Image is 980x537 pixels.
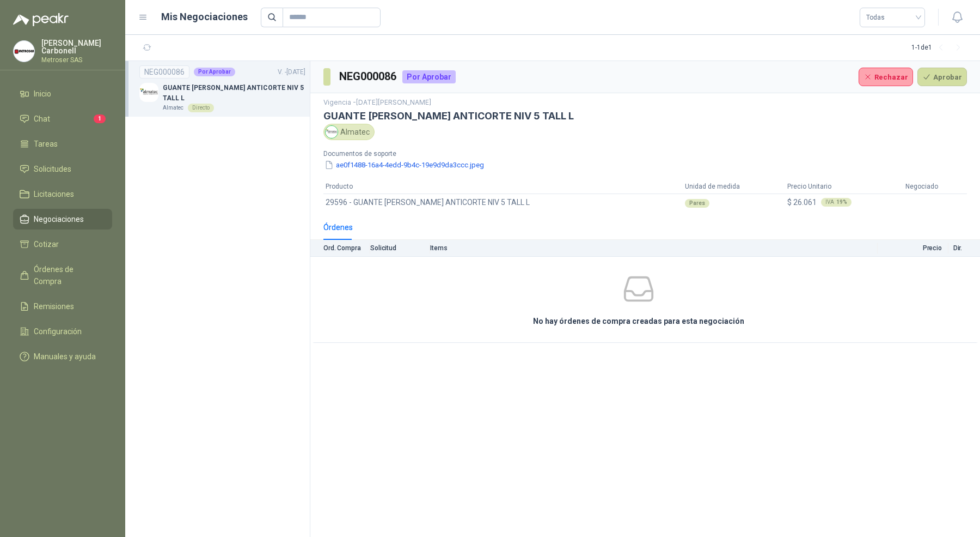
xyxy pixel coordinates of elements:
[326,126,338,138] img: Company Logo
[533,315,744,327] h3: No hay órdenes de compra creadas para esta negociación
[139,65,305,112] a: NEG000086Por AprobarV. -[DATE] Company LogoGUANTE [PERSON_NAME] ANTICORTE NIV 5 TALL LAlmatecDirecto
[34,138,58,150] span: Tareas
[948,240,980,257] th: Dir.
[13,296,112,317] a: Remisiones
[34,163,71,175] span: Solicitudes
[34,351,96,363] span: Manuales y ayuda
[323,221,353,233] div: Órdenes
[34,188,74,200] span: Licitaciones
[323,124,375,140] div: Almatec
[163,83,305,104] p: GUANTE [PERSON_NAME] ANTICORTE NIV 5 TALL L
[14,41,34,62] img: Company Logo
[13,134,112,154] a: Tareas
[34,300,74,312] span: Remisiones
[821,198,852,207] div: IVA
[402,70,456,83] div: Por Aprobar
[685,199,709,208] div: Pares
[430,240,878,257] th: Items
[683,179,785,194] th: Unidad de medida
[41,57,112,63] p: Metroser SAS
[13,346,112,367] a: Manuales y ayuda
[163,104,183,112] p: Almatec
[836,200,847,205] b: 19 %
[903,179,967,194] th: Negociado
[323,110,967,122] h3: GUANTE [PERSON_NAME] ANTICORTE NIV 5 TALL L
[917,68,967,86] button: Aprobar
[13,184,112,204] a: Licitaciones
[94,114,106,123] span: 1
[34,263,102,287] span: Órdenes de Compra
[188,104,214,112] div: Directo
[13,259,112,292] a: Órdenes de Compra
[34,238,59,250] span: Cotizar
[339,68,398,85] h3: NEG000086
[13,159,112,179] a: Solicitudes
[13,108,112,129] a: Chat1
[310,240,370,257] th: Ord. Compra
[323,149,641,159] p: Documentos de soporte
[13,83,112,104] a: Inicio
[866,9,918,26] span: Todas
[41,39,112,55] p: [PERSON_NAME] Carbonell
[161,9,248,25] h1: Mis Negociaciones
[323,179,683,194] th: Producto
[323,98,967,108] p: Vigencia - [DATE][PERSON_NAME]
[370,240,430,257] th: Solicitud
[34,213,84,225] span: Negociaciones
[13,321,112,342] a: Configuración
[13,234,112,255] a: Cotizar
[139,65,189,79] div: NEG000086
[34,113,50,125] span: Chat
[139,83,158,102] img: Company Logo
[326,196,530,208] span: 29596 - GUANTE [PERSON_NAME] ANTICORTE NIV 5 TALL L
[194,68,235,76] div: Por Aprobar
[34,325,82,337] span: Configuración
[878,240,948,257] th: Precio
[859,68,913,86] button: Rechazar
[34,88,51,100] span: Inicio
[278,68,305,76] span: V. - [DATE]
[911,39,967,57] div: 1 - 1 de 1
[13,209,112,230] a: Negociaciones
[785,179,903,194] th: Precio Unitario
[787,196,817,208] span: $ 26.061
[323,159,485,171] button: ae0f1488-16a4-4edd-9b4c-19e9d9da3ccc.jpeg
[13,13,69,26] img: Logo peakr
